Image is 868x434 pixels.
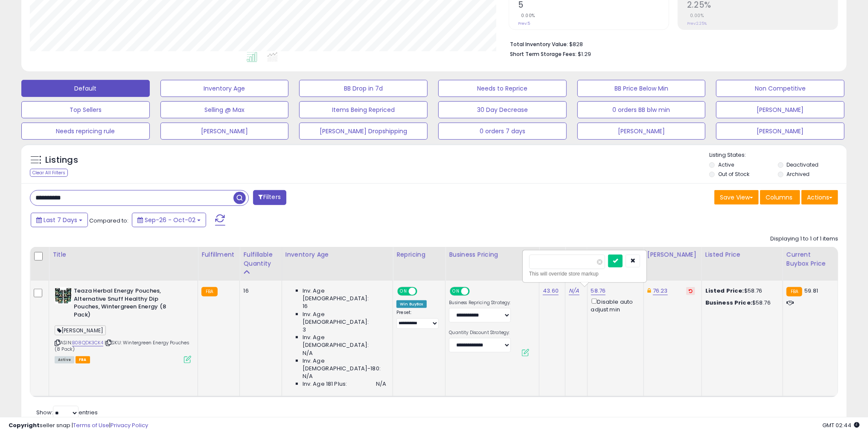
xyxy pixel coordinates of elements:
[709,151,846,159] p: Listing States:
[376,380,386,388] span: N/A
[822,421,859,429] span: 2025-10-10 02:44 GMT
[303,302,308,310] span: 16
[299,80,428,97] button: BB Drop in 7d
[653,287,668,295] a: 76.23
[687,12,704,19] small: 0.00%
[804,287,818,295] span: 59.81
[451,288,462,295] span: ON
[449,250,536,259] div: Business Pricing
[518,12,535,19] small: 0.00%
[705,287,744,295] b: Listed Price:
[201,287,217,296] small: FBA
[299,123,428,140] button: [PERSON_NAME] Dropshipping
[72,339,103,346] a: B08QDK3CK4
[438,101,567,118] button: 30 Day Decrease
[9,422,148,430] div: seller snap | |
[518,21,530,26] small: Prev: 5
[9,421,40,429] strong: Copyright
[786,287,802,296] small: FBA
[438,123,567,140] button: 0 orders 7 days
[160,101,289,118] button: Selling @ Max
[577,123,706,140] button: [PERSON_NAME]
[21,80,150,97] button: Default
[253,190,286,205] button: Filters
[55,356,74,364] span: All listings currently available for purchase on Amazon
[718,161,734,168] label: Active
[285,250,390,259] div: Inventory Age
[55,287,191,362] div: ASIN:
[111,421,148,429] a: Privacy Policy
[449,300,511,306] label: Business Repricing Strategy:
[438,80,567,97] button: Needs to Reprice
[76,356,90,364] span: FBA
[303,380,347,388] span: Inv. Age 181 Plus:
[21,101,150,118] button: Top Sellers
[786,250,834,268] div: Current Buybox Price
[543,287,559,295] a: 43.60
[89,217,128,225] span: Compared to:
[787,170,810,178] label: Archived
[705,287,776,295] div: $58.76
[716,123,845,140] button: [PERSON_NAME]
[55,325,106,335] span: [PERSON_NAME]
[416,288,430,295] span: OFF
[591,297,637,314] div: Disable auto adjust min
[160,80,289,97] button: Inventory Age
[396,310,439,329] div: Preset:
[303,326,306,334] span: 3
[647,250,698,259] div: [PERSON_NAME]
[74,287,178,321] b: Teaza Herbal Energy Pouches, Alternative Snuff Healthy Dip Pouches, Wintergreen Energy (8 Pack)
[529,270,640,278] div: This will override store markup
[396,250,442,259] div: Repricing
[303,334,387,349] span: Inv. Age [DEMOGRAPHIC_DATA]:
[577,80,706,97] button: BB Price Below Min
[36,408,98,416] span: Show: entries
[73,421,109,429] a: Terms of Use
[398,288,409,295] span: ON
[510,50,577,58] b: Short Term Storage Fees:
[31,213,88,227] button: Last 7 Days
[45,154,78,166] h5: Listings
[52,250,194,259] div: Title
[145,216,195,224] span: Sep-26 - Oct-02
[760,190,800,205] button: Columns
[510,38,832,49] li: $828
[705,299,776,307] div: $58.76
[705,299,752,307] b: Business Price:
[705,250,779,259] div: Listed Price
[303,287,387,302] span: Inv. Age [DEMOGRAPHIC_DATA]:
[30,169,68,177] div: Clear All Filters
[510,41,568,48] b: Total Inventory Value:
[55,339,190,352] span: | SKU: Wintergreen Energy Pouches (8 Pack)
[303,349,313,357] span: N/A
[718,170,749,178] label: Out of Stock
[303,311,387,326] span: Inv. Age [DEMOGRAPHIC_DATA]:
[303,357,387,372] span: Inv. Age [DEMOGRAPHIC_DATA]-180:
[303,372,313,380] span: N/A
[160,123,289,140] button: [PERSON_NAME]
[55,287,72,304] img: 51PVn-G8iRL._SL40_.jpg
[687,21,707,26] small: Prev: 2.25%
[714,190,759,205] button: Save View
[469,288,482,295] span: OFF
[770,235,838,243] div: Displaying 1 to 1 of 1 items
[243,250,278,268] div: Fulfillable Quantity
[716,101,845,118] button: [PERSON_NAME]
[716,80,845,97] button: Non Competitive
[591,287,606,295] a: 58.76
[299,101,428,118] button: Items Being Repriced
[201,250,236,259] div: Fulfillment
[21,123,150,140] button: Needs repricing rule
[801,190,838,205] button: Actions
[569,287,579,295] a: N/A
[577,101,706,118] button: 0 orders BB blw min
[449,330,511,336] label: Quantity Discount Strategy:
[787,161,819,168] label: Deactivated
[396,300,427,308] div: Win BuyBox
[766,193,792,202] span: Columns
[243,287,275,295] div: 16
[578,50,591,58] span: $1.29
[44,216,77,224] span: Last 7 Days
[132,213,206,227] button: Sep-26 - Oct-02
